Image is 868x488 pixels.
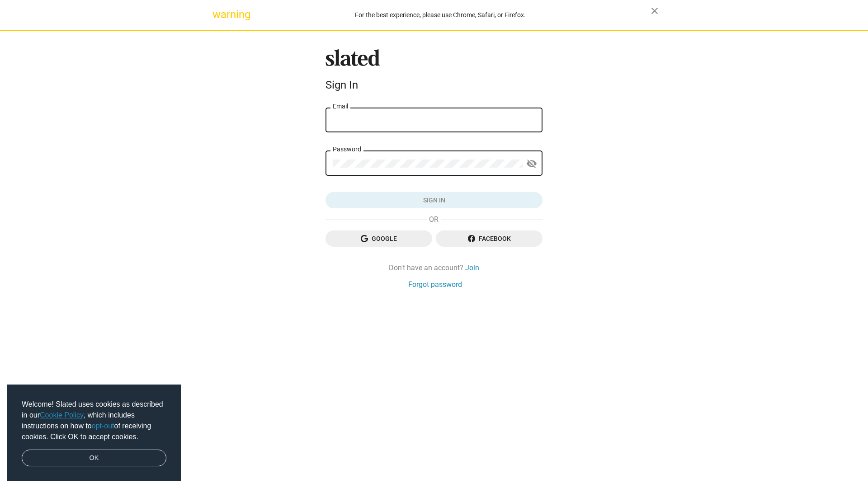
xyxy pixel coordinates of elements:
mat-icon: visibility_off [526,157,537,171]
button: Show password [523,155,541,173]
a: Cookie Policy [40,411,84,419]
div: Sign In [325,79,542,91]
span: Welcome! Slated uses cookies as described in our , which includes instructions on how to of recei... [22,399,166,442]
mat-icon: close [649,5,660,16]
mat-icon: warning [212,9,223,20]
div: cookieconsent [7,385,181,481]
a: Forgot password [408,280,462,289]
a: dismiss cookie message [22,450,166,467]
div: Don't have an account? [325,263,542,272]
button: Facebook [436,230,542,247]
button: Google [325,230,432,247]
span: Facebook [443,230,535,247]
a: opt-out [92,422,114,430]
sl-branding: Sign In [325,49,542,95]
span: Google [333,230,425,247]
a: Join [465,263,479,272]
div: For the best experience, please use Chrome, Safari, or Firefox. [230,9,651,21]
